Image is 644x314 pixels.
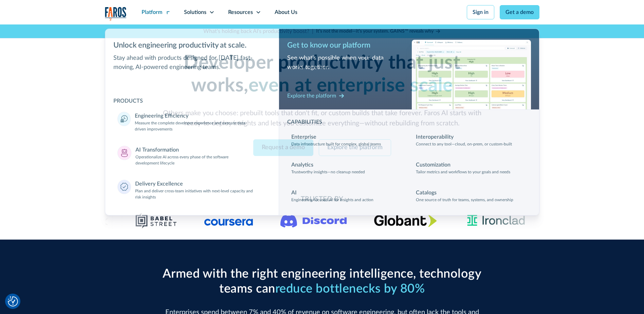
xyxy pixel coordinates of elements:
[113,97,271,105] div: PRODUCTS
[105,7,127,21] img: Logo of the analytics and reporting company Faros.
[416,189,437,197] div: Catalogs
[135,154,266,166] p: Operationalize AI across every phase of the software development lifecycle
[416,197,513,203] p: One source of truth for teams, systems, and ownership
[113,108,271,136] a: Engineering EfficiencyMeasure the complete developer experience and execute data-driven improvements
[416,161,450,169] div: Customization
[228,8,253,16] div: Resources
[8,296,18,307] img: Revisit consent button
[287,157,406,179] a: AnalyticsTrustworthy insights—no cleanup needed
[291,161,313,169] div: Analytics
[275,283,425,295] span: reduce bottlenecks by 80%
[113,54,271,72] div: Stay ahead with products designed for [DATE] fast-moving, AI-powered engineering teams.
[291,197,373,203] p: Engineering-focused AI for insights and action
[135,212,177,229] img: Babel Street logo png
[416,133,454,141] div: Interoperability
[416,141,512,147] p: Connect to any tool—cloud, on-prem, or custom-built
[135,146,179,154] div: AI Transformation
[287,90,344,101] a: Explore the platform
[374,214,437,227] img: Globant's logo
[287,40,406,51] div: Get to know our platform
[142,8,162,16] div: Platform
[287,92,336,100] div: Explore the platform
[135,188,266,200] p: Plan and deliver cross-team initiatives with next-level capacity and risk insights
[280,213,347,228] img: Logo of the communication platform Discord.
[159,267,485,296] h2: Armed with the right engineering intelligence, technology teams can
[287,118,531,126] div: CAPABILITIES
[287,54,406,72] div: See what’s possible when your data works together.
[135,120,266,132] p: Measure the complete developer experience and execute data-driven improvements
[412,40,531,109] img: Workflow productivity trends heatmap chart
[416,169,510,175] p: Tailor metrics and workflows to your goals and needs
[105,7,127,21] a: home
[291,169,365,175] p: Trustworthy insights—no cleanup needed
[291,141,381,147] p: Data infrastructure built for complex, global teams
[412,157,531,179] a: CustomizationTailor metrics and workflows to your goals and needs
[412,185,531,207] a: CatalogsOne source of truth for teams, systems, and ownership
[204,215,253,226] img: Logo of the online learning platform Coursera.
[184,8,206,16] div: Solutions
[8,296,18,307] button: Cookie Settings
[467,5,494,19] a: Sign in
[464,212,528,229] img: Ironclad Logo
[291,189,297,197] div: AI
[412,129,531,151] a: InteroperabilityConnect to any tool—cloud, on-prem, or custom-built
[287,185,406,207] a: AIEngineering-focused AI for insights and action
[135,180,183,188] div: Delivery Excellence
[113,176,271,204] a: Delivery ExcellencePlan and deliver cross-team initiatives with next-level capacity and risk insi...
[135,112,188,120] div: Engineering Efficiency
[291,133,316,141] div: Enterprise
[113,142,271,170] a: AI TransformationOperationalize AI across every phase of the software development lifecycle
[113,40,271,51] div: Unlock engineering productivity at scale.
[287,129,406,151] a: EnterpriseData infrastructure built for complex, global teams
[500,5,539,19] a: Get a demo
[105,24,539,215] nav: Platform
